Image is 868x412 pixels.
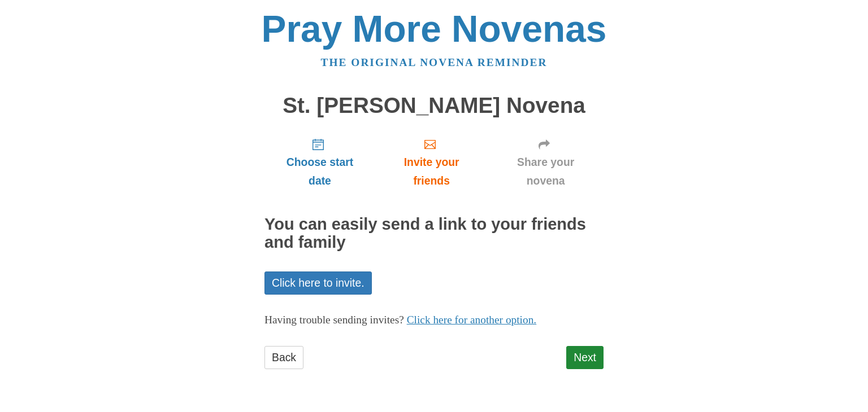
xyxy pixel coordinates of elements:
span: Having trouble sending invites? [264,314,404,326]
a: Click here for another option. [407,314,537,326]
span: Invite your friends [387,153,476,190]
a: Click here to invite. [264,271,372,295]
a: The original novena reminder [321,56,548,68]
h1: St. [PERSON_NAME] Novena [264,94,604,118]
a: Share your novena [488,129,604,196]
span: Choose start date [276,153,364,190]
a: Back [264,346,303,369]
a: Choose start date [264,129,375,196]
a: Invite your friends [375,129,488,196]
a: Pray More Novenas [262,8,607,50]
a: Next [566,346,604,369]
span: Share your novena [499,153,592,190]
h2: You can easily send a link to your friends and family [264,216,604,252]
